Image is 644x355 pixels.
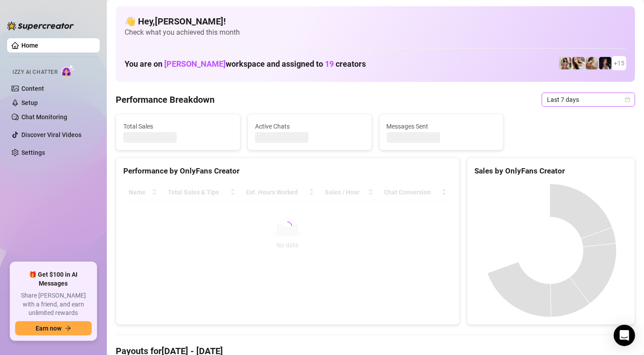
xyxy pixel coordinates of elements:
span: Check what you achieved this month [125,28,626,37]
span: Messages Sent [387,121,496,131]
img: Avry (@avryjennerfree) [572,57,585,69]
a: Home [21,42,38,49]
img: AI Chatter [61,65,75,77]
img: logo-BBDzfeDw.svg [7,21,74,30]
span: Earn now [36,325,61,332]
img: Kayla (@kaylathaylababy) [586,57,598,69]
span: arrow-right [65,325,71,331]
span: Total Sales [123,121,233,131]
a: Content [21,85,44,92]
span: [PERSON_NAME] [164,59,226,69]
a: Setup [21,99,38,106]
a: Discover Viral Videos [21,131,81,138]
span: 19 [325,59,334,69]
a: Chat Monitoring [21,113,67,121]
a: Settings [21,149,45,156]
h1: You are on workspace and assigned to creators [125,59,366,69]
button: Earn nowarrow-right [15,321,92,335]
span: 🎁 Get $100 in AI Messages [15,270,92,288]
span: calendar [625,97,630,102]
span: loading [282,221,293,231]
h4: Performance Breakdown [116,93,215,106]
img: Avry (@avryjennervip) [559,57,571,69]
div: Sales by OnlyFans Creator [474,165,628,177]
span: Active Chats [255,121,365,131]
span: Share [PERSON_NAME] with a friend, and earn unlimited rewards [15,291,92,318]
span: Last 7 days [547,93,630,106]
span: Izzy AI Chatter [12,68,57,77]
h4: 👋 Hey, [PERSON_NAME] ! [125,15,626,28]
div: Performance by OnlyFans Creator [123,165,452,177]
span: + 15 [614,58,624,68]
div: Open Intercom Messenger [614,325,635,346]
img: Baby (@babyyyybellaa) [599,57,612,69]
